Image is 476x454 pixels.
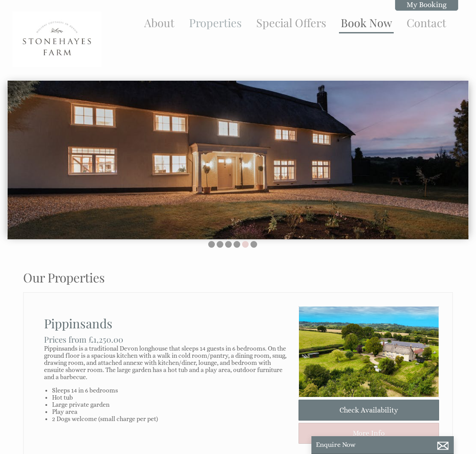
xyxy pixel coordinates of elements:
li: Hot tub [52,394,291,401]
li: 2 Dogs welcome (small charge per pet) [52,415,291,422]
p: Enquire Now [316,441,449,449]
li: Play area [52,408,291,415]
a: Special Offers [256,15,326,30]
img: pippinsands-devon-accommodation-holiday-home-sleeps-13.original.jpg [299,306,439,397]
a: Pippinsands [44,315,113,331]
h1: Our Properties [23,269,303,286]
a: Properties [189,15,242,30]
a: About [144,15,174,30]
p: Pippinsands is a traditional Devon longhouse that sleeps 14 guests in 6 bedrooms. On the ground f... [44,345,291,380]
img: Stonehayes Farm [12,12,101,67]
li: Large private garden [52,401,291,408]
a: Check Availability [299,400,439,421]
h3: Prices from £1,250.00 [44,334,291,345]
a: Contact [407,15,446,30]
li: Sleeps 14 in 6 bedrooms [52,387,291,394]
a: More Info [299,423,439,444]
a: Book Now [341,15,392,30]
